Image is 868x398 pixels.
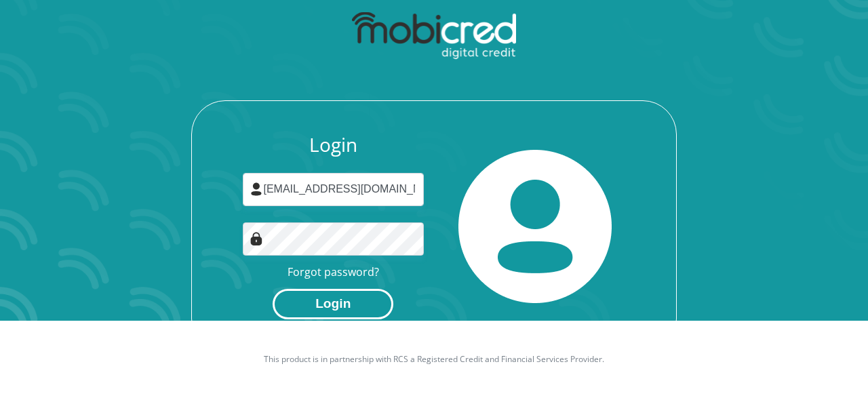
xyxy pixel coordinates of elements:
[58,353,810,365] p: This product is in partnership with RCS a Registered Credit and Financial Services Provider.
[250,232,263,245] img: Image
[273,289,393,319] button: Login
[243,173,425,206] input: Username
[243,134,425,157] h3: Login
[288,264,379,279] a: Forgot password?
[250,182,263,196] img: user-icon image
[352,12,515,60] img: mobicred logo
